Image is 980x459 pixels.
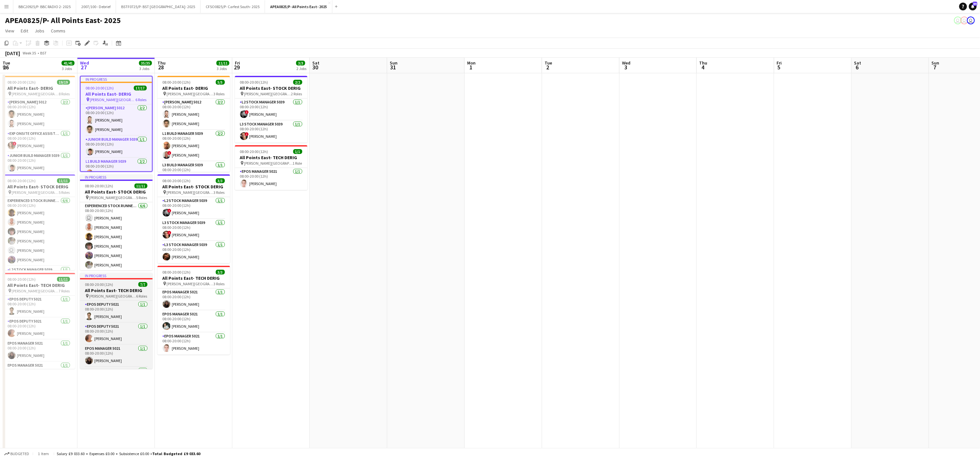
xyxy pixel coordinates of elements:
span: 2 Roles [291,91,302,96]
span: [PERSON_NAME][GEOGRAPHIC_DATA] [244,91,291,96]
span: Sun [932,60,940,66]
span: 6 Roles [136,294,147,299]
span: 29 [234,64,240,71]
span: 6 [853,64,861,71]
app-card-role: Exp Onsite Office Assistant 50121/108:00-20:00 (12h)![PERSON_NAME] [3,130,75,152]
span: 3 [621,64,630,71]
app-job-card: 08:00-20:00 (12h)19/19All Points East- DERIG [PERSON_NAME][GEOGRAPHIC_DATA]8 Roles[PERSON_NAME] 5... [3,76,75,172]
app-card-role: Junior Build Manager 50391/108:00-20:00 (12h)[PERSON_NAME] [81,136,152,158]
span: 11/11 [134,183,147,188]
a: Edit [18,27,31,35]
app-job-card: In progress08:00-20:00 (12h)7/7All Points East- TECH DERIG [PERSON_NAME][GEOGRAPHIC_DATA]6 RolesE... [80,273,153,369]
span: Wed [80,60,89,66]
span: 3/3 [216,270,225,275]
app-card-role: EPOS Deputy 50211/108:00-20:00 (12h)[PERSON_NAME] [3,296,75,318]
span: Wed [622,60,630,66]
span: 3 Roles [214,281,225,286]
app-job-card: 08:00-20:00 (12h)2/2All Points East- STOCK DERIG [PERSON_NAME][GEOGRAPHIC_DATA]2 RolesL2 Stock Ma... [235,76,307,143]
div: In progress08:00-20:00 (12h)17/17All Points East- DERIG [PERSON_NAME][GEOGRAPHIC_DATA]6 Roles[PER... [80,76,153,172]
span: 41/41 [62,61,75,65]
span: 1 [466,64,476,71]
span: 7 [931,64,940,71]
span: 3 Roles [214,91,225,96]
app-card-role: [PERSON_NAME] 50122/208:00-20:00 (12h)[PERSON_NAME][PERSON_NAME] [81,104,152,136]
span: Total Budgeted £9 033.60 [152,451,200,456]
a: Jobs [32,27,47,35]
span: [PERSON_NAME][GEOGRAPHIC_DATA] [167,281,214,286]
app-card-role: EPOS Manager 50211/108:00-20:00 (12h)[PERSON_NAME] [157,288,230,311]
span: 11/11 [57,178,70,183]
span: Sat [854,60,861,66]
span: 28 [156,64,166,71]
div: BST [40,51,47,55]
span: 35/35 [139,61,152,65]
span: 19/19 [57,80,70,85]
span: [PERSON_NAME][GEOGRAPHIC_DATA] [244,161,293,166]
span: 27 [79,64,89,71]
app-card-role: EPOS Manager 50211/108:00-20:00 (12h)[PERSON_NAME] [157,311,230,333]
span: View [5,28,14,34]
span: 26 [2,64,10,71]
h1: APEA0825/P- All Points East- 2025 [5,16,121,25]
app-card-role: EPOS Manager 50211/108:00-20:00 (12h)[PERSON_NAME] [3,340,75,362]
span: 17/17 [134,86,147,90]
a: View [3,27,17,35]
span: 30 [311,64,319,71]
span: Budgeted [10,452,29,456]
app-user-avatar: Suzanne Edwards [967,17,975,24]
span: 7 Roles [59,288,70,293]
span: Fri [777,60,782,66]
span: 3 Roles [214,190,225,195]
span: 8 Roles [59,91,70,96]
span: 5 Roles [136,195,147,200]
app-card-role: EPOS Manager 50211/108:00-20:00 (12h)[PERSON_NAME] [157,333,230,355]
app-card-role: [PERSON_NAME] 50122/208:00-20:00 (12h)[PERSON_NAME][PERSON_NAME] [3,99,75,130]
span: ! [245,132,249,136]
app-job-card: 08:00-20:00 (12h)3/3All Points East- STOCK DERIG [PERSON_NAME][GEOGRAPHIC_DATA]3 RolesL2 Stock Ma... [157,174,230,263]
app-job-card: 08:00-20:00 (12h)3/3All Points East- TECH DERIG [PERSON_NAME][GEOGRAPHIC_DATA]3 RolesEPOS Manager... [157,266,230,355]
span: ! [13,142,17,146]
div: 2 Jobs [296,66,306,71]
button: APEA0825/P- All Points East- 2025 [265,0,332,13]
span: Week 35 [21,51,38,55]
app-card-role: Junior Build Manager 50391/108:00-20:00 (12h)[PERSON_NAME] [3,152,75,174]
app-card-role: Experienced Stock Runner 50126/608:00-20:00 (12h)[PERSON_NAME][PERSON_NAME][PERSON_NAME][PERSON_N... [3,197,75,266]
span: ! [167,231,171,235]
a: 84 [969,3,977,10]
span: 4 [698,64,708,71]
div: Salary £9 033.60 + Expenses £0.00 + Subsistence £0.00 = [57,451,200,456]
span: 08:00-20:00 (12h) [86,86,114,90]
span: [PERSON_NAME][GEOGRAPHIC_DATA] [167,190,214,195]
app-card-role: [PERSON_NAME] 50122/208:00-20:00 (12h)[PERSON_NAME][PERSON_NAME] [157,99,230,130]
span: 08:00-20:00 (12h) [163,270,191,275]
span: ! [167,209,171,213]
span: 5 Roles [59,190,70,195]
span: 08:00-20:00 (12h) [240,149,268,154]
span: Mon [467,60,476,66]
span: 5/5 [216,80,225,85]
app-user-avatar: Elizabeth Ramirez Baca [954,17,962,24]
span: Edit [21,28,28,34]
span: Jobs [35,28,44,34]
span: ! [245,110,249,114]
span: [PERSON_NAME][GEOGRAPHIC_DATA] [167,91,214,96]
span: Sat [312,60,319,66]
app-card-role: EPOS Deputy 50211/108:00-20:00 (12h)[PERSON_NAME] [80,323,153,345]
button: BSTF0725/P- BST [GEOGRAPHIC_DATA]- 2025 [116,0,201,13]
div: In progress [80,174,153,180]
span: Thu [699,60,708,66]
span: 08:00-20:00 (12h) [85,183,113,188]
button: CFSO0825/P- Carfest South- 2025 [201,0,265,13]
span: Sun [390,60,398,66]
h3: All Points East- DERIG [157,85,230,91]
app-job-card: 08:00-20:00 (12h)5/5All Points East- DERIG [PERSON_NAME][GEOGRAPHIC_DATA]3 Roles[PERSON_NAME] 501... [157,76,230,172]
span: Thu [157,60,166,66]
div: 3 Jobs [217,66,229,71]
span: 6 Roles [136,97,147,102]
div: 08:00-20:00 (12h)11/11All Points East- STOCK DERIG [PERSON_NAME][GEOGRAPHIC_DATA]5 RolesExperienc... [3,174,75,270]
app-user-avatar: Grace Shorten [961,17,968,24]
app-job-card: 08:00-20:00 (12h)11/11All Points East- TECH DERIG [PERSON_NAME][GEOGRAPHIC_DATA]7 RolesEPOS Deput... [3,273,75,369]
app-card-role: L3 Stock Manager 50391/108:00-20:00 (12h)![PERSON_NAME] [235,121,307,143]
